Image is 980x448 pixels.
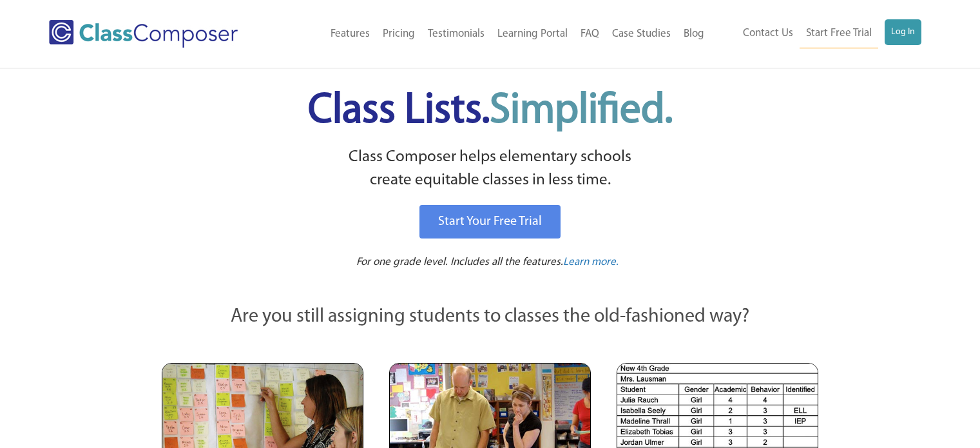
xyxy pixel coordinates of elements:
p: Are you still assigning students to classes the old-fashioned way? [162,303,819,331]
a: Pricing [376,20,421,48]
a: Testimonials [421,20,491,48]
a: FAQ [574,20,606,48]
a: Start Free Trial [800,19,878,48]
a: Contact Us [736,19,800,48]
img: Class Composer [49,20,238,48]
nav: Header Menu [711,19,921,48]
span: Start Your Free Trial [438,215,542,228]
a: Learning Portal [491,20,574,48]
span: Learn more. [563,257,619,268]
span: For one grade level. Includes all the features. [356,257,563,268]
span: Simplified. [490,90,673,132]
a: Start Your Free Trial [419,205,561,239]
nav: Header Menu [279,20,710,48]
a: Blog [677,20,711,48]
span: Class Lists. [308,90,673,132]
a: Learn more. [563,255,619,271]
a: Log In [885,19,921,45]
a: Features [324,20,376,48]
p: Class Composer helps elementary schools create equitable classes in less time. [160,146,821,193]
a: Case Studies [606,20,677,48]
